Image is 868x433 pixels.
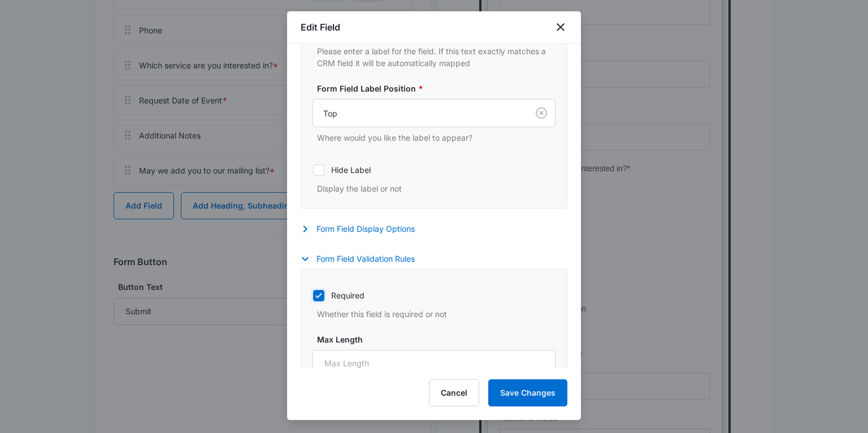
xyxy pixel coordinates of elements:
label: Graduation [37,348,76,360]
button: Clear [532,104,550,122]
label: Required [313,289,555,301]
p: Whether this field is required or not [317,308,555,320]
input: Max Length [313,350,555,377]
label: Corporate Event [37,401,95,413]
h1: Edit Field [301,20,340,34]
button: Form Field Display Options [301,222,426,236]
label: Quinceañera [37,313,83,325]
p: Where would you like the label to appear? [317,132,555,144]
label: Max Length [317,334,560,345]
button: Cancel [429,379,479,406]
p: Display the label or not [317,183,555,194]
span: Last Name [26,91,64,100]
button: Save Changes [488,379,567,406]
p: Please enter a label for the field. If this text exactly matches a CRM field it will be automatic... [317,45,555,69]
label: Form Field Label Position [317,83,560,94]
label: Hide Label [313,164,555,176]
label: Wedding [37,296,68,308]
button: close [554,20,567,34]
label: Family Reunion [37,383,92,395]
label: Baby Shower [37,331,84,343]
label: Birthday [37,366,66,378]
button: Form Field Validation Rules [301,252,426,266]
span: Email [26,154,46,163]
span: Phone [26,216,49,226]
span: First Name [26,28,64,37]
span: Which service are you interested in? [26,279,154,288]
label: Photography Session [37,418,112,430]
